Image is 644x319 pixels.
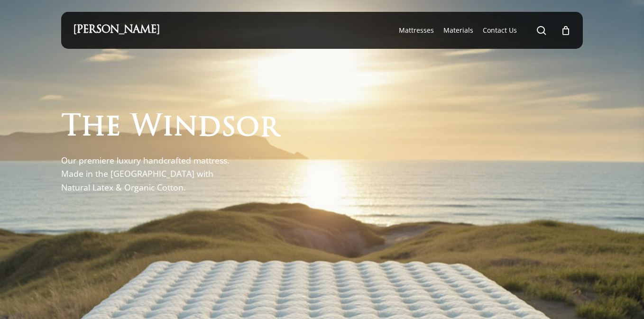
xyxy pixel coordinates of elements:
[130,113,162,142] span: W
[73,25,160,36] a: [PERSON_NAME]
[105,113,121,142] span: e
[399,26,434,35] a: Mattresses
[236,114,259,143] span: o
[483,26,517,35] a: Contact Us
[198,114,221,143] span: d
[174,114,198,143] span: n
[162,113,174,142] span: i
[394,12,571,49] nav: Main Menu
[443,26,473,35] span: Materials
[81,113,105,142] span: h
[61,113,279,142] h1: The Windsor
[259,114,279,143] span: r
[61,113,81,142] span: T
[221,114,236,143] span: s
[399,26,434,35] span: Mattresses
[61,154,239,194] p: Our premiere luxury handcrafted mattress. Made in the [GEOGRAPHIC_DATA] with Natural Latex & Orga...
[443,26,473,35] a: Materials
[483,26,517,35] span: Contact Us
